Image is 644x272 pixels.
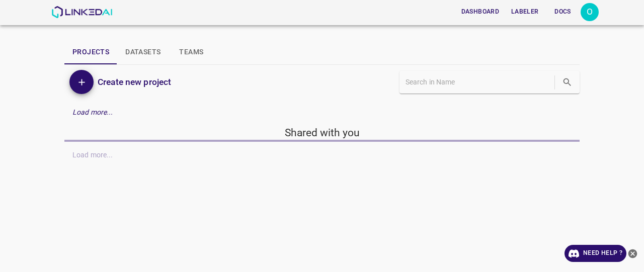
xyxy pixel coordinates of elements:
em: Load more... [72,108,113,116]
button: Docs [546,4,579,20]
a: Docs [544,2,581,22]
img: LinkedAI [51,6,112,18]
div: O [581,3,599,21]
h6: Create new project [98,75,171,89]
a: Dashboard [455,2,505,22]
button: search [557,72,578,93]
button: Teams [169,40,214,64]
a: Create new project [94,75,171,89]
button: Open settings [581,3,599,21]
button: Dashboard [457,4,503,20]
input: Search in Name [406,75,552,89]
button: close-help [626,245,639,262]
a: Need Help ? [565,245,626,262]
div: Load more... [64,103,580,122]
button: Add [69,70,94,94]
button: Labeler [507,4,542,20]
a: Labeler [505,2,544,22]
h5: Shared with you [64,126,580,140]
button: Projects [64,40,117,64]
button: Datasets [117,40,169,64]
